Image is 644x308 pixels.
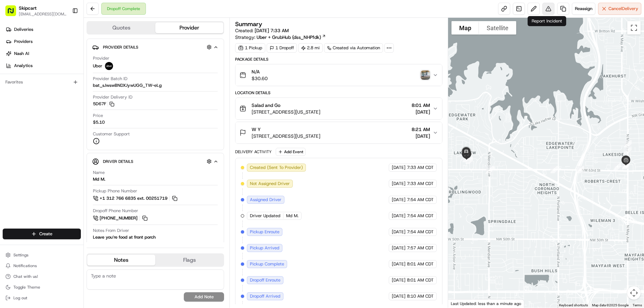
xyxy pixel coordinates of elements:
[30,71,92,76] div: We're available if you need us!
[103,45,138,50] span: Provider Details
[412,126,430,133] span: 8:21 AM
[93,101,114,107] button: 5D67F
[14,64,26,76] img: 8571987876998_91fb9ceb93ad5c398215_72.jpg
[252,68,268,75] span: N/A
[13,295,27,301] span: Log out
[19,11,67,17] button: [EMAIL_ADDRESS][DOMAIN_NAME]
[57,132,62,138] div: 💻
[592,303,629,307] span: Map data ©2025 Google
[93,208,138,214] span: Dropoff Phone Number
[479,21,516,35] button: Show satellite imagery
[548,163,560,176] div: 6
[3,60,84,71] a: Analytics
[155,22,223,33] button: Provider
[235,21,262,27] h3: Summary
[3,229,81,239] button: Create
[257,34,326,41] a: Uber + GrubHub (dss_NHPfdk)
[235,27,289,34] span: Created:
[252,75,268,82] span: $30.60
[3,293,81,303] button: Log out
[87,22,155,33] button: Quotes
[407,293,434,299] span: 8:10 AM CDT
[298,43,323,53] div: 2.8 mi
[286,213,299,219] span: Md M.
[250,277,280,283] span: Dropoff Enroute
[7,98,17,108] img: Kia Alborz
[421,70,430,80] button: photo_proof_of_delivery image
[3,283,81,292] button: Toggle Theme
[235,43,265,53] div: 1 Pickup
[252,102,280,109] span: Salad and Go
[93,176,105,182] div: Md M.
[257,34,321,41] span: Uber + GrubHub (dss_NHPfdk)
[93,234,156,240] div: Leave you’re food at front porch
[559,303,588,308] button: Keyboard shortcuts
[407,229,434,235] span: 7:54 AM CDT
[252,126,261,133] span: W Y
[250,245,279,251] span: Pickup Arrived
[407,245,434,251] span: 7:57 AM CDT
[67,148,81,153] span: Pylon
[92,42,218,53] button: Provider Details
[407,213,434,219] span: 7:54 AM CDT
[13,252,29,258] span: Settings
[575,6,592,12] span: Reassign
[63,132,108,138] span: API Documentation
[407,277,434,283] span: 8:01 AM CDT
[93,94,132,100] span: Provider Delivery ID
[3,48,84,59] a: Nash AI
[3,77,81,87] div: Favorites
[14,26,33,33] span: Deliveries
[3,24,84,35] a: Deliveries
[235,149,272,155] div: Delivery Activity
[574,163,587,176] div: 5
[19,5,37,11] button: Skipcart
[448,299,524,308] div: Last Updated: less than a minute ago
[14,39,33,45] span: Providers
[100,215,138,221] span: [PHONE_NUMBER]
[622,137,634,150] div: 2
[105,62,113,70] img: uber-new-logo.jpeg
[392,245,406,251] span: [DATE]
[235,34,326,41] div: Strategy:
[407,261,434,267] span: 8:01 AM CDT
[235,98,442,119] button: Salad and Go[STREET_ADDRESS][US_STATE]8:01 AM[DATE]
[3,3,69,19] button: Skipcart[EMAIL_ADDRESS][DOMAIN_NAME]
[407,165,434,171] span: 7:33 AM CDT
[13,285,40,290] span: Toggle Theme
[93,131,130,137] span: Customer Support
[633,303,642,307] a: Terms
[528,16,566,26] div: Report Incident
[392,165,406,171] span: [DATE]
[17,43,111,50] input: Clear
[3,261,81,270] button: Notifications
[392,213,406,219] span: [DATE]
[4,129,54,141] a: 📗Knowledge Base
[620,159,632,172] div: 3
[93,76,127,82] span: Provider Batch ID
[250,165,303,171] span: Created (Sent To Provider)
[59,104,73,109] span: [DATE]
[627,21,641,35] button: Toggle fullscreen view
[450,299,472,308] img: Google
[7,87,45,93] div: Past conversations
[450,299,472,308] a: Open this area in Google Maps (opens a new window)
[252,109,320,115] span: [STREET_ADDRESS][US_STATE]
[93,228,129,234] span: Notes From Driver
[412,102,430,109] span: 8:01 AM
[93,55,109,61] span: Provider
[92,156,218,167] button: Driver Details
[93,119,105,125] span: $5.10
[104,86,122,94] button: See all
[392,277,406,283] span: [DATE]
[267,43,297,53] div: 1 Dropoff
[13,263,37,268] span: Notifications
[608,6,638,12] span: Cancel Delivery
[252,133,320,139] span: [STREET_ADDRESS][US_STATE]
[3,272,81,281] button: Chat with us!
[407,181,434,187] span: 7:33 AM CDT
[463,154,476,167] div: 8
[93,195,178,202] a: +1 312 766 6835 ext. 00251719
